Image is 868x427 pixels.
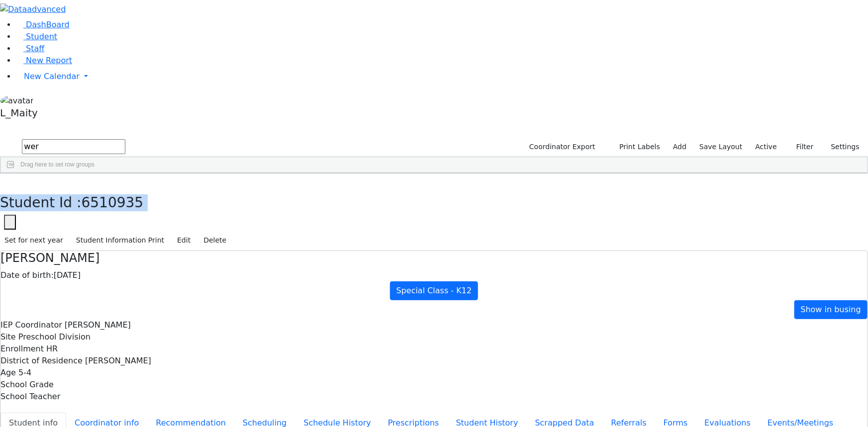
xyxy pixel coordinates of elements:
[16,44,44,53] a: Staff
[783,139,818,155] button: Filter
[16,67,868,86] a: New Calendar
[0,331,16,343] label: Site
[18,332,91,342] span: Preschool Division
[695,139,747,155] button: Save Layout
[16,32,57,41] a: Student
[65,320,131,330] span: [PERSON_NAME]
[82,194,144,211] span: 6510935
[818,139,864,155] button: Settings
[20,161,95,168] span: Drag here to set row groups
[173,233,195,248] button: Edit
[0,391,60,403] label: School Teacher
[24,72,80,81] span: New Calendar
[26,32,57,41] span: Student
[18,368,31,377] span: 5-4
[16,20,70,29] a: DashBoard
[794,300,868,319] a: Show in busing
[0,319,62,331] label: IEP Coordinator
[669,139,691,155] a: Add
[801,305,861,314] span: Show in busing
[26,44,44,53] span: Staff
[0,343,44,355] label: Enrollment
[608,139,665,155] button: Print Labels
[26,56,72,65] span: New Report
[16,56,72,65] a: New Report
[751,139,781,155] label: Active
[0,367,16,379] label: Age
[0,269,868,281] div: [DATE]
[0,379,54,391] label: School Grade
[85,356,151,365] span: [PERSON_NAME]
[26,20,70,29] span: DashBoard
[72,233,169,248] button: Student Information Print
[0,355,83,367] label: District of Residence
[390,281,479,300] a: Special Class - K12
[0,269,54,281] label: Date of birth:
[46,344,58,353] span: HR
[0,251,868,265] h4: [PERSON_NAME]
[199,233,231,248] button: Delete
[22,139,125,154] input: Search
[523,139,600,155] button: Coordinator Export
